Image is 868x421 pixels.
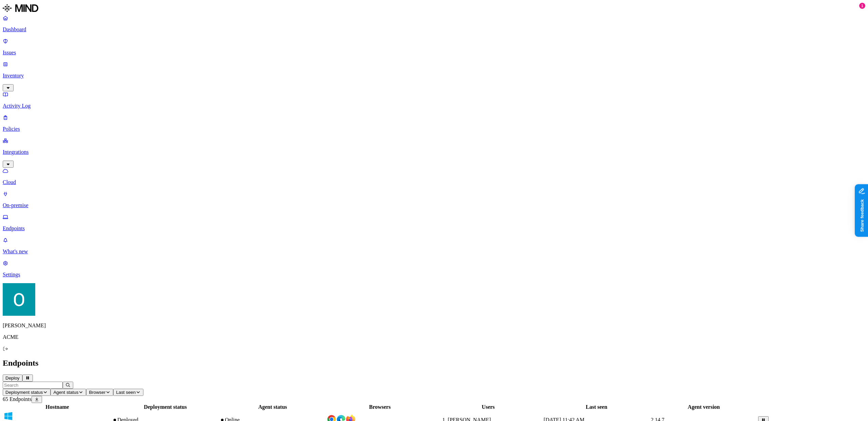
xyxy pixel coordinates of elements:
img: Ofir Englard [3,283,35,316]
p: Dashboard [3,26,865,33]
a: Policies [3,114,865,132]
h2: Endpoints [3,359,865,368]
a: Issues [3,38,865,56]
p: Integrations [3,149,865,155]
div: Deployment status [112,404,218,410]
div: Browsers [327,404,433,410]
img: MIND [3,3,38,14]
input: Search [3,382,63,389]
a: Inventory [3,61,865,90]
span: 65 Endpoints [3,396,32,402]
a: Dashboard [3,15,865,33]
p: ACME [3,334,865,340]
p: Policies [3,126,865,132]
div: Agent status [220,404,325,410]
img: windows.svg [4,411,13,421]
a: Endpoints [3,214,865,232]
p: What's new [3,249,865,255]
div: Agent version [651,404,757,410]
a: Activity Log [3,91,865,109]
div: Hostname [4,404,111,410]
a: MIND [3,3,865,15]
a: Cloud [3,168,865,185]
p: On-premise [3,202,865,208]
div: Last seen [544,404,649,410]
a: What's new [3,237,865,255]
p: Cloud [3,179,865,185]
button: Deploy [3,374,22,382]
p: Settings [3,272,865,278]
span: Deployment status [5,390,43,395]
a: Settings [3,260,865,278]
span: Last seen [116,390,136,395]
div: 1 [859,3,865,9]
a: Integrations [3,138,865,167]
p: Inventory [3,73,865,79]
p: Activity Log [3,103,865,109]
p: Issues [3,50,865,56]
span: Browser [89,390,105,395]
a: On-premise [3,191,865,208]
div: Users [434,404,542,410]
p: Endpoints [3,225,865,232]
span: Agent status [53,390,78,395]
